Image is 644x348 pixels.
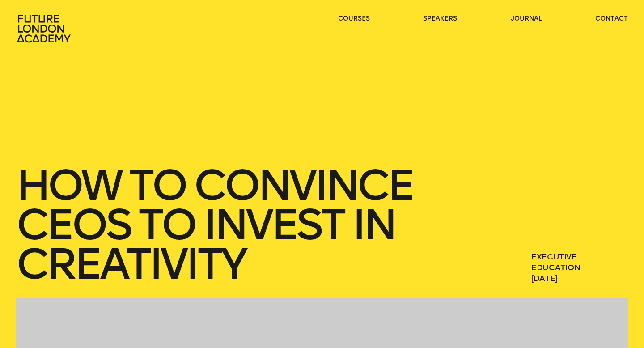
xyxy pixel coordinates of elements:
a: Executive Education [531,252,580,272]
a: speakers [423,14,457,23]
span: [DATE] [531,273,628,284]
a: journal [511,14,542,23]
a: contact [595,14,628,23]
a: courses [338,14,370,23]
h1: How to convince CEOs to invest in creativity [16,166,467,284]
